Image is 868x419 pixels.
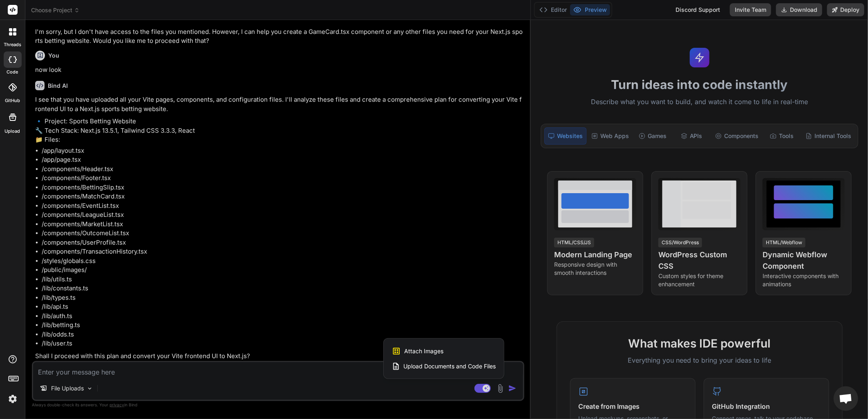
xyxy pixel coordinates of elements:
img: settings [6,392,20,406]
label: GitHub [5,97,20,104]
label: Upload [5,128,20,135]
label: threads [4,41,21,48]
label: code [7,69,18,76]
div: Open chat [834,386,858,411]
span: Attach Images [404,347,443,355]
span: Upload Documents and Code Files [403,362,496,370]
